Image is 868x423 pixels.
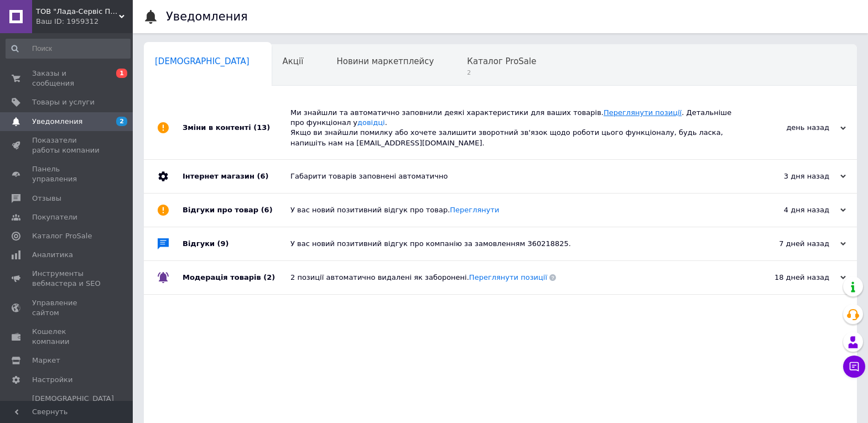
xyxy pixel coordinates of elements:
input: Поиск [6,39,131,59]
div: 3 дня назад [735,171,846,181]
span: 2 [116,117,127,126]
span: Отзывы [32,194,61,203]
span: Показатели работы компании [32,135,102,155]
span: [DEMOGRAPHIC_DATA] [155,56,250,66]
span: Маркет [32,356,60,365]
div: Інтернет магазин [183,160,290,193]
a: Переглянути позиції [469,273,547,281]
div: Відгуки про товар [183,194,290,227]
span: (9) [217,239,229,248]
span: Настройки [32,375,72,385]
span: Каталог ProSale [467,56,536,66]
div: Ми знайшли та автоматично заповнили деякі характеристики для ваших товарів. . Детальніше про функ... [290,108,735,148]
span: Управление сайтом [32,298,102,318]
span: Инструменты вебмастера и SEO [32,269,102,289]
span: (6) [261,206,273,214]
div: Відгуки [183,227,290,260]
div: Габарити товарів заповнені автоматично [290,171,735,181]
span: Панель управления [32,164,102,184]
span: (6) [257,172,268,180]
a: Переглянути позиції [604,108,682,117]
a: довідці [357,118,385,127]
div: 2 позиції автоматично видалені як заборонені. [290,273,735,283]
span: Покупатели [32,212,77,222]
div: У вас новий позитивний відгук про компанію за замовленням 360218825. [290,239,735,249]
div: Модерація товарів [183,261,290,294]
div: 4 дня назад [735,205,846,215]
span: Кошелек компании [32,327,102,347]
span: Уведомления [32,117,82,127]
div: 18 дней назад [735,273,846,283]
span: Акції [283,56,304,66]
button: Чат с покупателем [843,356,865,378]
div: У вас новий позитивний відгук про товар. [290,205,735,215]
a: Переглянути [450,206,499,214]
div: Зміни в контенті [183,97,290,159]
span: (2) [263,273,275,281]
span: Новини маркетплейсу [336,56,434,66]
span: ТОВ "Лада-Сервіс Плюс" [36,7,119,17]
span: Товары и услуги [32,97,95,107]
span: 2 [467,69,536,77]
span: Каталог ProSale [32,231,92,241]
h1: Уведомления [166,10,248,23]
span: Заказы и сообщения [32,69,102,88]
div: 7 дней назад [735,239,846,249]
span: (13) [253,123,270,132]
div: день назад [735,123,846,133]
span: Аналитика [32,250,73,260]
div: Ваш ID: 1959312 [36,17,133,27]
span: 1 [116,69,127,78]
